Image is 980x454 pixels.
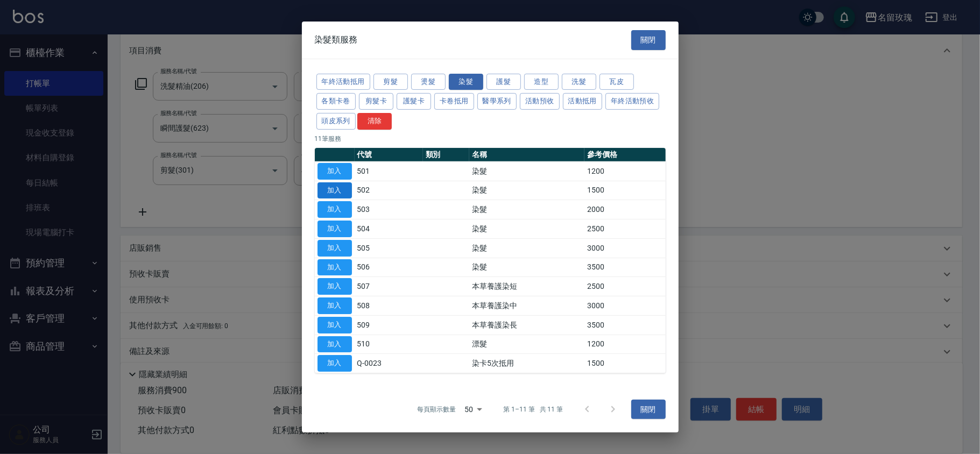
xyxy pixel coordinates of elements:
td: 505 [355,238,423,258]
button: 剪髮 [373,73,408,90]
button: 頭皮系列 [316,113,356,130]
td: 3000 [584,238,665,258]
td: 2500 [584,277,665,296]
button: 瓦皮 [600,73,634,90]
td: 漂髮 [469,335,584,354]
td: 染髮 [469,258,584,277]
td: 染髮 [469,238,584,258]
td: 2500 [584,219,665,238]
button: 關閉 [631,400,666,420]
td: 507 [355,277,423,296]
button: 卡卷抵用 [434,93,474,110]
td: 2000 [584,200,665,219]
td: 1500 [584,354,665,373]
td: 3500 [584,258,665,277]
th: 名稱 [469,148,584,162]
td: 503 [355,200,423,219]
p: 11 筆服務 [315,134,666,144]
td: 染髮 [469,161,584,181]
button: 加入 [318,221,352,237]
td: 本草養護染中 [469,296,584,315]
button: 護髮卡 [397,93,431,110]
button: 關閉 [631,30,666,50]
button: 加入 [318,297,352,314]
button: 活動預收 [520,93,560,110]
button: 年終活動抵用 [316,73,370,90]
button: 加入 [318,259,352,275]
td: 509 [355,315,423,335]
button: 加入 [318,182,352,198]
button: 加入 [318,355,352,372]
td: 506 [355,258,423,277]
button: 加入 [318,163,352,180]
button: 造型 [524,73,559,90]
button: 各類卡卷 [316,93,356,110]
td: 3000 [584,296,665,315]
button: 加入 [318,278,352,295]
button: 加入 [318,317,352,334]
td: 1200 [584,161,665,181]
td: 510 [355,335,423,354]
td: 1200 [584,335,665,354]
td: 508 [355,296,423,315]
td: 染髮 [469,219,584,238]
button: 加入 [318,240,352,257]
td: 502 [355,181,423,200]
th: 參考價格 [584,148,665,162]
button: 剪髮卡 [359,93,393,110]
td: 染卡5次抵用 [469,354,584,373]
button: 活動抵用 [563,93,603,110]
button: 加入 [318,336,352,352]
p: 第 1–11 筆 共 11 筆 [503,405,563,414]
p: 每頁顯示數量 [417,405,456,414]
button: 燙髮 [411,73,446,90]
td: 本草養護染長 [469,315,584,335]
td: 501 [355,161,423,181]
td: 1500 [584,181,665,200]
td: 本草養護染短 [469,277,584,296]
td: 3500 [584,315,665,335]
button: 加入 [318,201,352,218]
td: 染髮 [469,200,584,219]
td: 504 [355,219,423,238]
button: 染髮 [449,73,483,90]
button: 洗髮 [562,73,596,90]
button: 清除 [357,113,392,130]
div: 50 [460,395,486,424]
button: 醫學系列 [477,93,517,110]
th: 代號 [355,148,423,162]
span: 染髮類服務 [315,34,358,45]
td: 染髮 [469,181,584,200]
td: Q-0023 [355,354,423,373]
button: 年終活動預收 [605,93,659,110]
button: 護髮 [487,73,521,90]
th: 類別 [423,148,470,162]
